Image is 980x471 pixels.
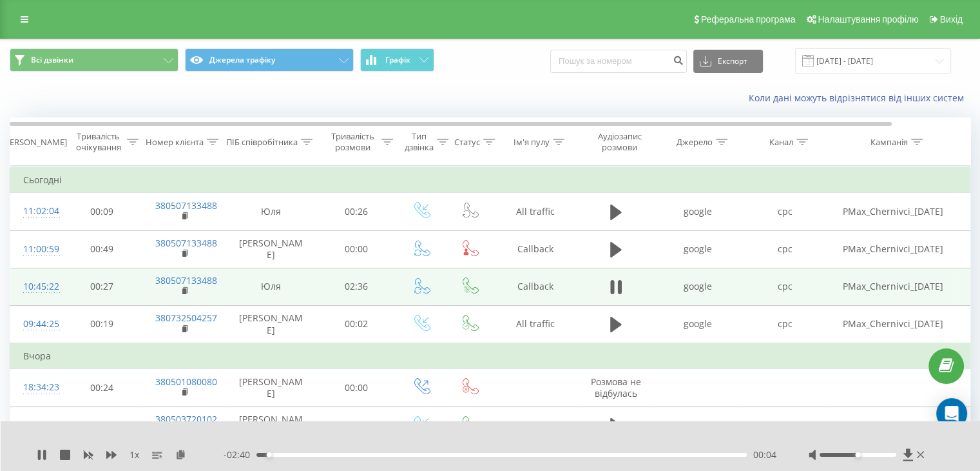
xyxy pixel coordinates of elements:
[936,398,967,429] div: Open Intercom Messenger
[226,137,298,148] div: ПІБ співробітника
[494,230,577,268] td: Callback
[327,131,378,153] div: Тривалість розмови
[62,305,142,343] td: 00:19
[829,305,957,343] td: PMax_Chernivci_[DATE]
[494,268,577,305] td: Callback
[494,406,577,444] td: All traffic
[870,137,908,148] div: Кампанія
[829,193,957,230] td: PMax_Chernivci_[DATE]
[316,369,397,406] td: 00:00
[31,55,73,65] span: Всі дзвінки
[742,230,829,268] td: cpc
[588,131,651,153] div: Аудіозапис розмови
[224,448,256,461] span: - 02:40
[753,448,776,461] span: 00:04
[655,268,742,305] td: google
[405,131,434,153] div: Тип дзвінка
[23,413,49,438] div: 11:17:14
[155,376,217,388] a: 380501080080
[226,230,316,268] td: [PERSON_NAME]
[940,14,963,25] span: Вихід
[155,413,217,425] a: 380503720102
[267,452,272,457] div: Accessibility label
[155,199,217,212] a: 380507133488
[829,268,957,305] td: PMax_Chernivci_[DATE]
[550,50,687,73] input: Пошук за номером
[226,406,316,444] td: [PERSON_NAME]
[514,137,550,148] div: Ім'я пулу
[494,193,577,230] td: All traffic
[73,131,124,153] div: Тривалість очікування
[749,92,970,104] a: Коли дані можуть відрізнятися вiд інших систем
[23,312,49,337] div: 09:44:25
[829,230,957,268] td: PMax_Chernivci_[DATE]
[385,55,410,65] span: Графік
[360,48,434,72] button: Графік
[62,406,142,444] td: 00:12
[742,193,829,230] td: cpc
[226,268,316,305] td: Юля
[677,137,713,148] div: Джерело
[146,137,204,148] div: Номер клієнта
[226,305,316,343] td: [PERSON_NAME]
[23,274,49,299] div: 10:45:22
[742,305,829,343] td: cpc
[62,369,142,406] td: 00:24
[316,268,397,305] td: 02:36
[454,137,480,148] div: Статус
[155,237,217,249] a: 380507133488
[10,48,178,72] button: Всі дзвінки
[316,406,397,444] td: 04:41
[769,137,793,148] div: Канал
[701,14,796,25] span: Реферальна програма
[23,199,49,224] div: 11:02:04
[23,375,49,400] div: 18:34:23
[316,193,397,230] td: 00:26
[742,268,829,305] td: cpc
[62,193,142,230] td: 00:09
[62,230,142,268] td: 00:49
[591,376,641,399] span: Розмова не відбулась
[316,230,397,268] td: 00:00
[130,448,139,461] span: 1 x
[655,305,742,343] td: google
[655,230,742,268] td: google
[655,193,742,230] td: google
[62,268,142,305] td: 00:27
[226,369,316,406] td: [PERSON_NAME]
[818,14,918,25] span: Налаштування профілю
[494,305,577,343] td: All traffic
[185,48,354,72] button: Джерела трафіку
[226,193,316,230] td: Юля
[693,50,763,73] button: Експорт
[23,237,49,262] div: 11:00:59
[316,305,397,343] td: 00:02
[855,452,860,457] div: Accessibility label
[155,312,217,324] a: 380732504257
[155,274,217,286] a: 380507133488
[2,137,67,148] div: [PERSON_NAME]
